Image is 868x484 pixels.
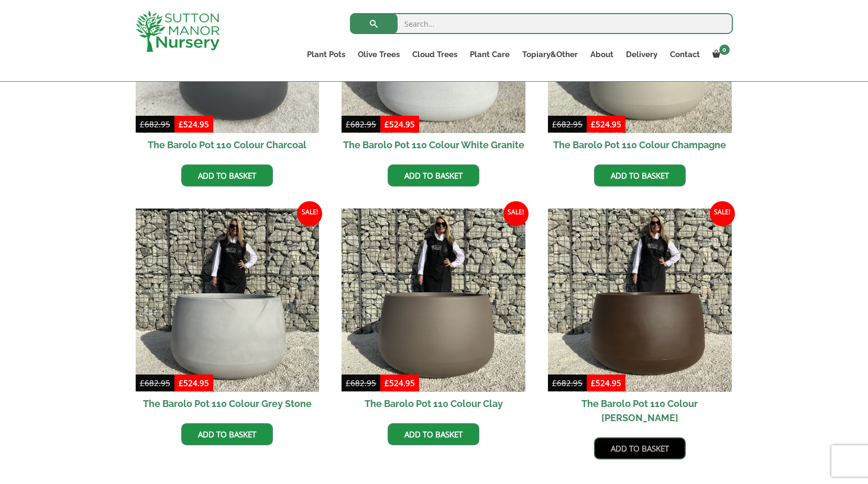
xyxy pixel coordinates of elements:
[346,119,350,129] span: £
[346,378,350,388] span: £
[346,119,376,129] bdi: 682.95
[591,119,621,129] bdi: 524.95
[664,47,706,62] a: Contact
[594,437,686,459] a: Add to basket: “The Barolo Pot 110 Colour Mocha Brown”
[140,119,170,129] bdi: 682.95
[179,119,209,129] bdi: 524.95
[136,208,320,392] img: The Barolo Pot 110 Colour Grey Stone
[384,119,389,129] span: £
[342,392,525,415] h2: The Barolo Pot 110 Colour Clay
[346,378,376,388] bdi: 682.95
[548,133,732,157] h2: The Barolo Pot 110 Colour Champagne
[297,201,322,226] span: Sale!
[710,201,735,226] span: Sale!
[384,378,415,388] bdi: 524.95
[552,378,583,388] bdi: 682.95
[342,208,525,416] a: Sale! The Barolo Pot 110 Colour Clay
[591,378,596,388] span: £
[350,13,733,34] input: Search...
[552,119,583,129] bdi: 682.95
[591,119,596,129] span: £
[384,119,415,129] bdi: 524.95
[136,392,320,415] h2: The Barolo Pot 110 Colour Grey Stone
[503,201,529,226] span: Sale!
[548,208,732,430] a: Sale! The Barolo Pot 110 Colour [PERSON_NAME]
[179,378,183,388] span: £
[140,378,145,388] span: £
[140,378,170,388] bdi: 682.95
[384,378,389,388] span: £
[552,378,557,388] span: £
[552,119,557,129] span: £
[136,208,320,416] a: Sale! The Barolo Pot 110 Colour Grey Stone
[301,47,351,62] a: Plant Pots
[342,208,525,392] img: The Barolo Pot 110 Colour Clay
[179,119,183,129] span: £
[388,423,479,445] a: Add to basket: “The Barolo Pot 110 Colour Clay”
[406,47,464,62] a: Cloud Trees
[140,119,145,129] span: £
[342,133,525,157] h2: The Barolo Pot 110 Colour White Granite
[181,423,273,445] a: Add to basket: “The Barolo Pot 110 Colour Grey Stone”
[719,45,730,55] span: 0
[388,164,479,186] a: Add to basket: “The Barolo Pot 110 Colour White Granite”
[181,164,273,186] a: Add to basket: “The Barolo Pot 110 Colour Charcoal”
[351,47,406,62] a: Olive Trees
[594,164,686,186] a: Add to basket: “The Barolo Pot 110 Colour Champagne”
[136,10,219,52] img: logo
[516,47,584,62] a: Topiary&Other
[548,208,732,392] img: The Barolo Pot 110 Colour Mocha Brown
[706,47,733,62] a: 0
[136,133,320,157] h2: The Barolo Pot 110 Colour Charcoal
[620,47,664,62] a: Delivery
[179,378,209,388] bdi: 524.95
[464,47,516,62] a: Plant Care
[548,392,732,430] h2: The Barolo Pot 110 Colour [PERSON_NAME]
[584,47,620,62] a: About
[591,378,621,388] bdi: 524.95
